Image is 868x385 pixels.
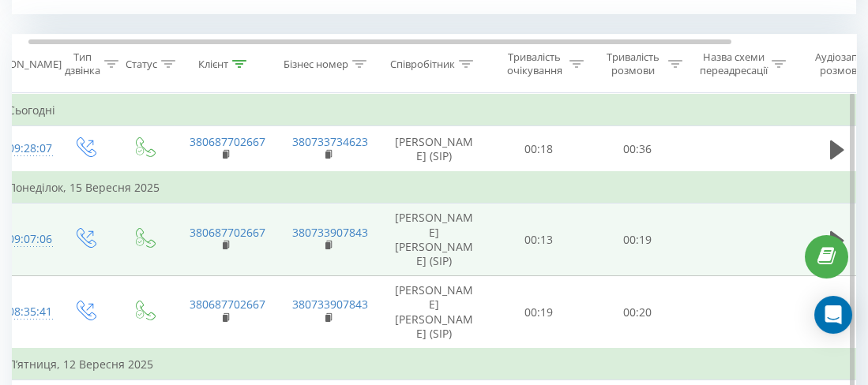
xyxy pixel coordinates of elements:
div: Співробітник [390,58,455,71]
a: 380687702667 [190,225,265,240]
td: 00:20 [588,276,687,349]
td: 00:18 [490,126,588,173]
div: Тип дзвінка [65,50,100,77]
a: 380733907843 [292,297,368,312]
td: 00:19 [490,276,588,349]
a: 380733734623 [292,134,368,149]
div: 09:28:07 [8,133,39,164]
td: [PERSON_NAME] [PERSON_NAME] (SIP) [379,204,490,276]
div: Бізнес номер [284,58,348,71]
td: 00:19 [588,204,687,276]
div: 08:35:41 [8,297,39,327]
td: [PERSON_NAME] [PERSON_NAME] (SIP) [379,276,490,349]
a: 380687702667 [190,297,265,312]
td: [PERSON_NAME] (SIP) [379,126,490,173]
div: Назва схеми переадресації [700,50,768,77]
td: 00:36 [588,126,687,173]
a: 380687702667 [190,134,265,149]
div: Клієнт [198,58,228,71]
div: Open Intercom Messenger [814,296,852,334]
td: 00:13 [490,204,588,276]
div: Тривалість очікування [503,50,566,77]
div: 09:07:06 [8,224,39,255]
a: 380733907843 [292,225,368,240]
div: Тривалість розмови [602,50,664,77]
div: Статус [126,58,157,71]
